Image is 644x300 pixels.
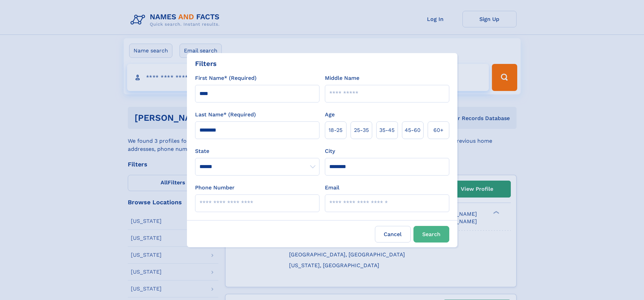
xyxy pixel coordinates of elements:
[325,184,339,192] label: Email
[413,226,449,243] button: Search
[433,126,444,134] span: 60+
[325,147,335,155] label: City
[405,126,421,134] span: 45‑60
[379,126,395,134] span: 35‑45
[195,111,256,119] label: Last Name* (Required)
[195,184,235,192] label: Phone Number
[329,126,342,134] span: 18‑25
[195,147,319,155] label: State
[325,111,335,119] label: Age
[195,59,217,69] div: Filters
[195,74,257,82] label: First Name* (Required)
[375,226,411,243] label: Cancel
[325,74,359,82] label: Middle Name
[354,126,369,134] span: 25‑35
